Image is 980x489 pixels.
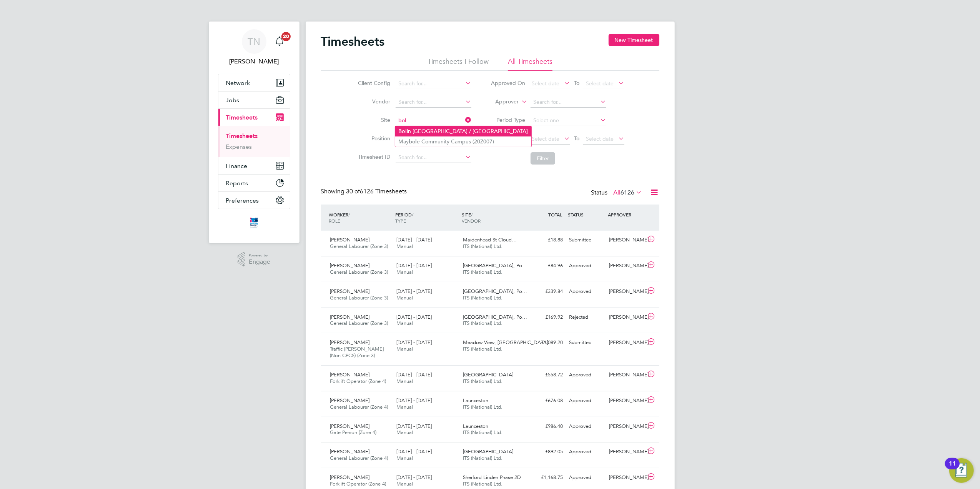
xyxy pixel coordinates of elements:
span: [DATE] - [DATE] [396,262,432,269]
span: [DATE] - [DATE] [396,423,432,429]
div: APPROVER [606,208,646,221]
div: Approved [566,259,606,272]
span: Jobs [226,96,240,104]
span: Manual [396,404,413,410]
div: SITE [460,208,526,228]
span: Manual [396,243,413,249]
span: TYPE [395,218,406,224]
div: [PERSON_NAME] [606,234,646,246]
span: / [471,211,473,218]
a: Timesheets [226,132,258,140]
span: ITS (National) Ltd. [463,429,502,436]
span: [DATE] - [DATE] [396,314,432,320]
div: Rejected [566,311,606,324]
div: Approved [566,394,606,407]
span: VENDOR [462,218,481,224]
div: £169.92 [526,311,566,324]
div: Approved [566,369,606,381]
div: Approved [566,471,606,484]
span: Manual [396,269,413,275]
span: [PERSON_NAME] [330,339,370,346]
div: £1,089.20 [526,336,566,349]
img: itsconstruction-logo-retina.png [248,217,259,229]
label: All [614,189,642,196]
span: [PERSON_NAME] [330,371,370,378]
nav: Main navigation [209,22,299,243]
div: [PERSON_NAME] [606,259,646,272]
span: General Labourer (Zone 3) [330,243,388,249]
a: Go to home page [218,217,290,229]
li: All Timesheets [508,57,552,71]
h2: Timesheets [321,34,385,49]
label: Approver [484,98,519,106]
div: [PERSON_NAME] [606,420,646,433]
input: Search for... [396,97,471,108]
span: ROLE [329,218,341,224]
label: Vendor [356,98,390,105]
span: [PERSON_NAME] [330,262,370,269]
label: Period Type [491,116,525,123]
span: Tom Newton [218,57,290,66]
button: Filter [531,152,555,165]
span: Manual [396,346,413,352]
div: £18.88 [526,234,566,246]
span: Select date [586,135,614,142]
div: Approved [566,285,606,298]
span: Forklift Operator (Zone 4) [330,378,386,384]
span: Forklift Operator (Zone 4) [330,481,386,487]
span: ITS (National) Ltd. [463,481,502,487]
span: Timesheets [226,114,258,121]
span: TOTAL [549,211,562,218]
span: [DATE] - [DATE] [396,339,432,346]
span: / [412,211,413,218]
div: 11 [949,464,956,474]
span: Manual [396,378,413,384]
div: [PERSON_NAME] [606,336,646,349]
button: New Timesheet [609,34,659,46]
button: Preferences [218,192,290,209]
label: Client Config [356,80,390,86]
div: Submitted [566,234,606,246]
a: Powered byEngage [238,252,270,267]
div: Showing [321,188,409,196]
span: Launceston [463,423,488,429]
span: [GEOGRAPHIC_DATA], Po… [463,262,527,269]
div: Status [591,188,644,198]
span: Select date [586,80,614,87]
span: General Labourer (Zone 4) [330,455,388,461]
span: Finance [226,162,248,170]
span: General Labourer (Zone 4) [330,404,388,410]
span: / [349,211,350,218]
span: [GEOGRAPHIC_DATA], Po… [463,288,527,294]
span: ITS (National) Ltd. [463,320,502,326]
span: ITS (National) Ltd. [463,243,502,249]
span: [PERSON_NAME] [330,314,370,320]
span: 6126 Timesheets [346,188,407,195]
div: £986.40 [526,420,566,433]
span: 6126 [621,189,635,196]
li: in [GEOGRAPHIC_DATA] / [GEOGRAPHIC_DATA] [395,126,531,136]
div: Approved [566,446,606,458]
span: Manual [396,320,413,326]
span: [PERSON_NAME] [330,448,370,455]
span: ITS (National) Ltd. [463,404,502,410]
div: £84.96 [526,259,566,272]
span: [DATE] - [DATE] [396,288,432,294]
span: [DATE] - [DATE] [396,371,432,378]
span: [DATE] - [DATE] [396,236,432,243]
input: Select one [531,115,606,126]
input: Search for... [396,78,471,89]
button: Open Resource Center, 11 new notifications [949,458,974,483]
div: [PERSON_NAME] [606,285,646,298]
div: £892.05 [526,446,566,458]
span: Traffic [PERSON_NAME] (Non CPCS) (Zone 3) [330,346,384,359]
span: Manual [396,455,413,461]
span: [PERSON_NAME] [330,474,370,481]
div: [PERSON_NAME] [606,394,646,407]
span: To [572,78,582,88]
span: ITS (National) Ltd. [463,346,502,352]
a: Expenses [226,143,252,150]
span: [DATE] - [DATE] [396,474,432,481]
span: [PERSON_NAME] [330,397,370,404]
li: May e Community Campus (20Z007) [395,136,531,147]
